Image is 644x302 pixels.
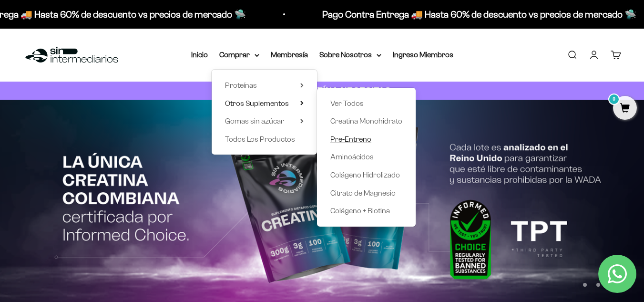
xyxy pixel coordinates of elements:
span: Colágeno Hidrolizado [330,171,400,179]
span: Colágeno + Biotina [330,207,390,215]
a: Citrato de Magnesio [330,187,402,199]
span: Citrato de Magnesio [330,189,396,197]
span: Todos Los Productos [225,135,295,143]
span: Otros Suplementos [225,99,289,107]
a: Creatina Monohidrato [330,115,402,127]
summary: Sobre Nosotros [319,49,381,61]
a: Aminoácidos [330,151,402,163]
a: Ingreso Miembros [393,51,453,59]
summary: Proteínas [225,79,304,92]
a: 0 [613,104,637,114]
summary: Comprar [219,49,259,61]
span: Aminoácidos [330,153,374,161]
summary: Gomas sin azúcar [225,115,304,127]
a: Pre-Entreno [330,133,402,146]
a: Ver Todos [330,97,402,110]
a: Membresía [271,51,308,59]
p: Pago Contra Entrega 🚚 Hasta 60% de descuento vs precios de mercado 🛸 [322,7,636,22]
span: Creatina Monohidrato [330,117,402,125]
span: Gomas sin azúcar [225,117,284,125]
a: Colágeno Hidrolizado [330,169,402,181]
mark: 0 [608,94,620,105]
span: Ver Todos [330,99,364,107]
a: Todos Los Productos [225,133,304,146]
a: Colágeno + Biotina [330,205,402,217]
span: Pre-Entreno [330,135,371,143]
span: Proteínas [225,81,257,89]
a: Inicio [191,51,208,59]
summary: Otros Suplementos [225,97,304,110]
